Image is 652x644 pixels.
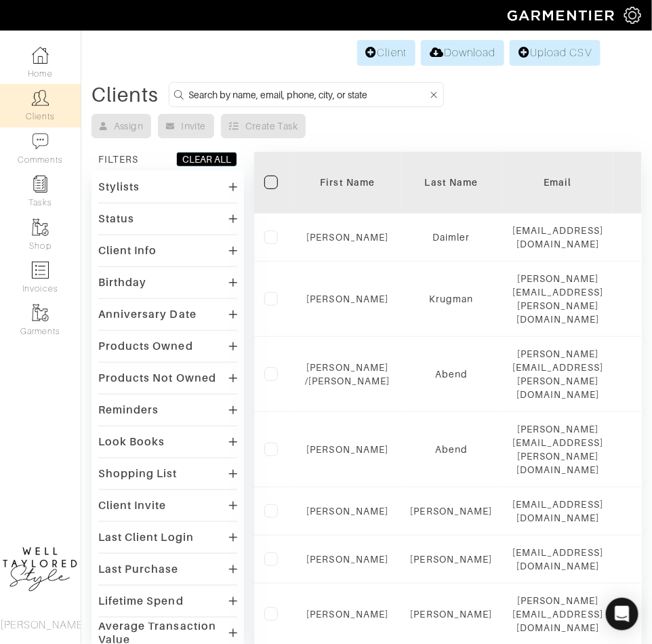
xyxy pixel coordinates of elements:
[512,546,603,573] div: [EMAIL_ADDRESS][DOMAIN_NAME]
[98,467,178,481] div: Shopping List
[307,444,389,455] a: [PERSON_NAME]
[624,7,641,24] img: gear-icon-white-bd11855cb880d31180b6d7d6211b90ccbf57a29d726f0c71d8c61bd08dd39cc2.png
[98,340,193,353] div: Products Owned
[176,152,237,167] button: CLEAR ALL
[98,435,165,449] div: Look Books
[512,422,603,477] div: [PERSON_NAME][EMAIL_ADDRESS][PERSON_NAME][DOMAIN_NAME]
[606,598,638,630] div: Open Intercom Messenger
[512,272,603,326] div: [PERSON_NAME][EMAIL_ADDRESS][PERSON_NAME][DOMAIN_NAME]
[512,224,603,251] div: [EMAIL_ADDRESS][DOMAIN_NAME]
[432,232,470,243] a: Daimler
[32,219,49,236] img: garments-icon-b7da505a4dc4fd61783c78ac3ca0ef83fa9d6f193b1c9dc38574b1d14d53ca28.png
[307,609,389,620] a: [PERSON_NAME]
[98,499,167,512] div: Client Invite
[435,444,468,455] a: Abend
[32,133,49,150] img: comment-icon-a0a6a9ef722e966f86d9cbdc48e553b5cf19dbc54f86b18d962a5391bc8f6eb6.png
[98,531,194,544] div: Last Client Login
[305,362,390,386] a: [PERSON_NAME] /[PERSON_NAME]
[305,176,390,189] div: First Name
[32,47,49,64] img: dashboard-icon-dbcd8f5a0b271acd01030246c82b418ddd0df26cd7fceb0bd07c9910d44c42f6.png
[32,176,49,193] img: reminder-icon-8004d30b9f0a5d33ae49ab947aed9ed385cf756f9e5892f1edd6e32f2345188e.png
[182,153,231,166] div: CLEAR ALL
[357,40,415,66] a: Client
[91,88,159,102] div: Clients
[307,554,389,565] a: [PERSON_NAME]
[512,498,603,525] div: [EMAIL_ADDRESS][DOMAIN_NAME]
[429,294,473,304] a: Krugman
[512,594,603,635] div: [PERSON_NAME][EMAIL_ADDRESS][DOMAIN_NAME]
[411,176,493,189] div: Last Name
[98,403,159,417] div: Reminders
[98,276,146,289] div: Birthday
[32,262,49,279] img: orders-icon-0abe47150d42831381b5fb84f609e132dff9fe21cb692f30cb5eec754e2cba89.png
[307,506,389,517] a: [PERSON_NAME]
[295,152,401,214] th: Toggle SortBy
[435,369,468,380] a: Abend
[501,3,624,27] img: garmentier-logo-header-white-b43fb05a5012e4ada735d5af1a66efaba907eab6374d6393d1fbf88cb4ef424d.png
[98,308,197,321] div: Anniversary Date
[98,244,157,258] div: Client Info
[510,40,600,66] a: Upload CSV
[307,294,389,304] a: [PERSON_NAME]
[401,152,503,214] th: Toggle SortBy
[98,153,138,166] div: FILTERS
[411,506,493,517] a: [PERSON_NAME]
[98,371,216,385] div: Products Not Owned
[98,595,184,608] div: Lifetime Spend
[512,176,603,189] div: Email
[188,86,428,103] input: Search by name, email, phone, city, or state
[98,212,134,226] div: Status
[307,232,389,243] a: [PERSON_NAME]
[411,609,493,620] a: [PERSON_NAME]
[98,563,179,576] div: Last Purchase
[32,89,49,106] img: clients-icon-6bae9207a08558b7cb47a8932f037763ab4055f8c8b6bfacd5dc20c3e0201464.png
[411,554,493,565] a: [PERSON_NAME]
[421,40,504,66] a: Download
[98,180,140,194] div: Stylists
[32,304,49,321] img: garments-icon-b7da505a4dc4fd61783c78ac3ca0ef83fa9d6f193b1c9dc38574b1d14d53ca28.png
[512,347,603,401] div: [PERSON_NAME][EMAIL_ADDRESS][PERSON_NAME][DOMAIN_NAME]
